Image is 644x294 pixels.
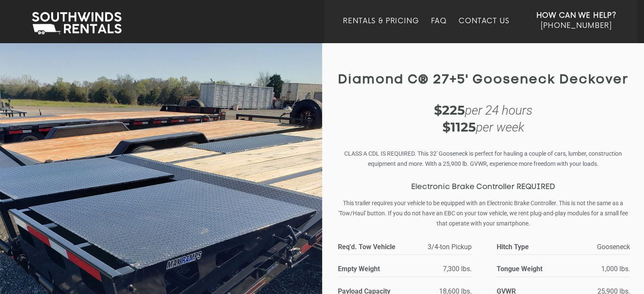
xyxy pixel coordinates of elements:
img: Southwinds Rentals Logo [28,10,126,36]
a: How Can We Help? [PHONE_NUMBER] [536,11,616,37]
p: CLASS A CDL IS REQUIRED. This 32' Gooseneck is perfect for hauling a couple of cars, lumber, cons... [337,148,630,169]
strong: $225 [434,102,465,118]
h1: Diamond C® 27+5' Gooseneck Deckover [337,73,630,87]
span: 7,300 lbs. [443,265,472,273]
strong: $1125 [442,119,476,135]
h3: Electronic Brake Controller REQUIRED [337,183,630,192]
strong: Empty Weight [338,263,401,275]
div: per 24 hours per week [337,102,630,136]
strong: How Can We Help? [536,11,616,20]
p: This trailer requires your vehicle to be equipped with an Electronic Brake Controller. This is no... [337,198,630,228]
span: 3/4-ton Pickup [428,243,472,251]
a: Rentals & Pricing [343,17,419,43]
span: 1,000 lbs. [601,265,630,273]
strong: Req'd. Tow Vehicle [338,241,414,253]
a: FAQ [431,17,447,43]
strong: Tongue Weight [497,263,559,275]
strong: Hitch Type [497,241,572,253]
span: [PHONE_NUMBER] [541,22,612,30]
a: Contact Us [459,17,509,43]
span: Gooseneck [597,243,630,251]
